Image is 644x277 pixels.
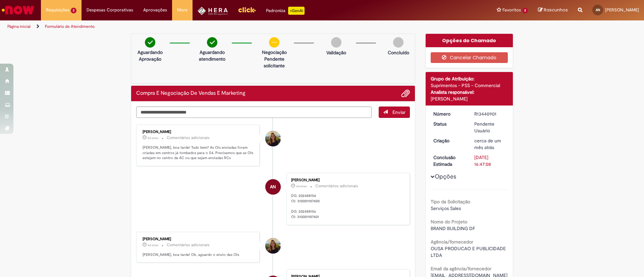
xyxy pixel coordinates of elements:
a: Página inicial [7,24,31,29]
div: Analista responsável: [431,89,508,95]
time: 22/08/2025 16:44:00 [474,138,501,150]
p: Aguardando atendimento [196,49,228,62]
div: R13440901 [474,111,505,117]
img: ServiceNow [1,3,35,17]
div: [PERSON_NAME] [143,130,254,134]
p: +GenAi [288,7,305,15]
button: Enviar [379,107,410,118]
small: Comentários adicionais [167,242,210,248]
div: Opções do Chamado [426,34,513,47]
p: [PERSON_NAME], boa tarde! Ok, aguardo o envio das OIs [143,252,254,258]
span: AN [596,8,600,12]
b: Tipo da Solicitação [431,199,470,205]
img: HeraLogo.png [198,7,228,15]
time: 23/09/2025 17:47:52 [148,243,158,247]
div: Allysson Belle Dalla Nora [265,179,281,195]
a: Rascunhos [538,7,568,13]
b: Nome do Projeto [431,219,467,225]
span: Despesas Corporativas [87,7,133,13]
span: Serviços Sales [431,205,461,211]
img: circle-minus.png [269,37,279,48]
ul: Trilhas de página [5,20,424,33]
span: Enviar [392,109,406,115]
span: More [177,7,187,13]
div: Padroniza [266,7,305,15]
small: Comentários adicionais [315,183,358,189]
span: Requisições [46,7,69,13]
img: check-circle-green.png [207,37,217,48]
div: 22/08/2025 16:44:00 [474,137,505,151]
span: 5d atrás [148,136,158,140]
p: Aguardando Aprovação [134,49,166,62]
div: [PERSON_NAME] [291,178,403,182]
p: Validação [326,49,346,56]
div: Lara Moccio Breim Solera [265,238,281,254]
dt: Conclusão Estimada [428,154,470,167]
span: AN [270,179,276,195]
span: OUSA PRODUCAO E PUBLICIDADE LTDA [431,246,507,258]
b: Agência/fornecedor [431,239,473,245]
img: click_logo_yellow_360x200.png [238,5,256,15]
button: Cancelar Chamado [431,52,508,63]
div: Pendente Usuário [474,121,505,134]
textarea: Digite sua mensagem aqui... [136,107,372,118]
div: Lara Moccio Breim Solera [265,131,281,146]
div: Suprimentos - PSS - Commercial [431,82,508,89]
p: Negociação [258,49,290,56]
div: [DATE] 16:47:08 [474,154,505,167]
img: check-circle-green.png [145,37,155,48]
span: 2 [522,8,528,13]
button: Adicionar anexos [401,89,410,98]
img: img-circle-grey.png [393,37,404,48]
time: 24/09/2025 18:36:42 [148,136,158,140]
div: Grupo de Atribuição: [431,75,508,82]
span: Aprovações [143,7,167,13]
small: Comentários adicionais [167,135,210,141]
span: Rascunhos [544,7,568,13]
h2: Compra E Negociação De Vendas E Marketing Histórico de tíquete [136,90,246,96]
a: Formulário de Atendimento [45,24,95,29]
time: 24/09/2025 10:57:33 [296,184,307,188]
img: img-circle-grey.png [331,37,341,48]
p: Pendente solicitante [258,56,290,69]
span: Favoritos [502,7,521,13]
div: [PERSON_NAME] [431,95,508,102]
dt: Criação [428,137,470,144]
p: Concluído [388,49,409,56]
span: [PERSON_NAME] [605,7,639,13]
span: cerca de um mês atrás [474,138,501,150]
dt: Status [428,121,470,127]
div: [PERSON_NAME] [143,237,254,241]
span: 6d atrás [296,184,307,188]
b: Email da agência/fornecedor [431,266,491,272]
span: BRAND BUILDING DF [431,225,475,231]
span: 2 [71,8,76,13]
p: [PERSON_NAME], boa tarde! Tudo bem? As Ois enviadas foram criadas em centros já tombados para o S... [143,145,254,161]
p: DG: 202488154 OI: 310001987400 DG: 202488156 OI: 310001987401 [291,193,403,220]
span: 6d atrás [148,243,158,247]
dt: Número [428,111,470,117]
